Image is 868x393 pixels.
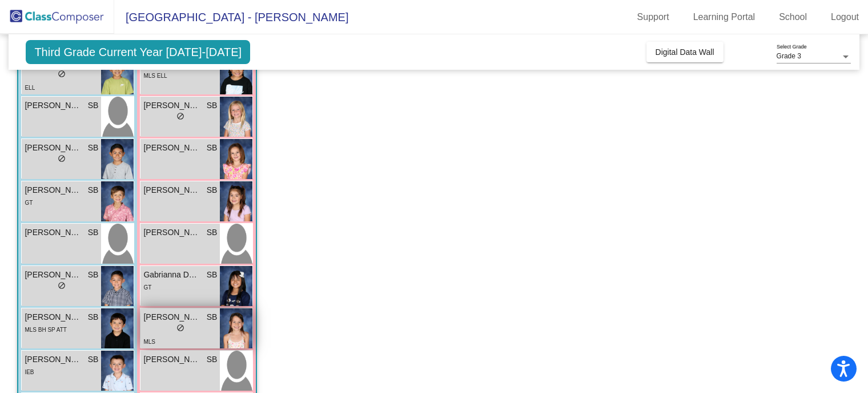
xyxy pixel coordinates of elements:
a: Learning Portal [684,8,765,26]
span: SB [88,142,99,154]
span: SB [88,184,99,196]
span: SB [88,100,99,112]
span: [PERSON_NAME] [25,227,82,239]
span: [PERSON_NAME] [143,184,200,196]
span: do_not_disturb_alt [176,112,184,120]
span: Third Grade Current Year [DATE]-[DATE] [26,40,250,64]
span: SB [207,184,218,196]
span: Digital Data Wall [656,47,714,57]
span: SB [207,354,218,366]
span: [PERSON_NAME] [25,269,82,281]
span: do_not_disturb_alt [58,154,66,162]
span: SB [88,311,99,323]
span: MLS BH SP ATT [25,327,67,333]
span: SB [207,227,218,239]
span: [PERSON_NAME] [25,311,82,323]
span: Grade 3 [777,52,801,60]
span: GT [143,284,151,291]
span: SB [88,227,99,239]
a: Logout [822,8,868,26]
span: SB [207,269,218,281]
span: do_not_disturb_alt [58,70,66,78]
span: [PERSON_NAME] [25,354,82,366]
span: [PERSON_NAME] [143,100,200,112]
span: SB [88,269,99,281]
span: [PERSON_NAME] [143,354,200,366]
button: Digital Data Wall [646,42,724,62]
span: [PERSON_NAME] [143,311,200,323]
span: IEB [25,369,34,375]
span: [GEOGRAPHIC_DATA] - [PERSON_NAME] [114,8,348,26]
span: [PERSON_NAME] [25,142,82,154]
span: Gabrianna Dajao [143,269,200,281]
span: [PERSON_NAME] [25,184,82,196]
span: SB [207,311,218,323]
span: [PERSON_NAME] [143,227,200,239]
span: GT [25,200,33,206]
span: MLS ELL [143,73,167,79]
span: [PERSON_NAME] [25,100,82,112]
span: MLS [143,339,155,345]
span: do_not_disturb_alt [176,324,184,332]
span: SB [88,354,99,366]
span: [PERSON_NAME] [143,142,200,154]
span: SB [207,100,218,112]
a: School [770,8,816,26]
span: do_not_disturb_alt [58,281,66,289]
a: Support [628,8,678,26]
span: ELL [25,85,35,91]
span: SB [207,142,218,154]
